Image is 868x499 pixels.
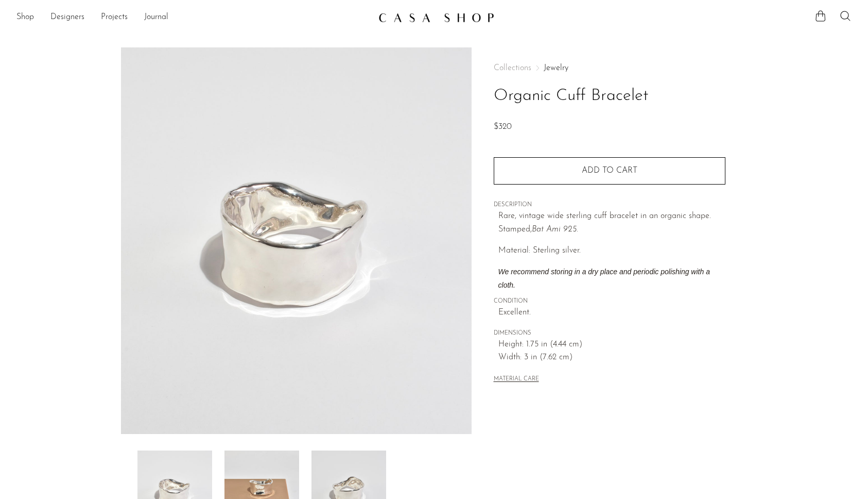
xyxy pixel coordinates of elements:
nav: Breadcrumbs [494,64,725,72]
span: Width: 3 in (7.62 cm) [498,351,725,364]
a: Designers [50,11,84,24]
ul: NEW HEADER MENU [16,9,370,26]
span: CONDITION [494,297,725,306]
span: Height: 1.75 in (4.44 cm) [498,338,725,352]
p: Rare, vintage wide sterling cuff bracelet in an organic shape. Stamped, [498,210,725,236]
a: Jewelry [544,64,568,72]
a: Shop [16,11,34,24]
button: MATERIAL CARE [494,376,539,384]
i: We recommend storing in a dry place and periodic polishing with a cloth. [498,268,710,289]
span: Excellent. [498,306,725,320]
em: Bat Ami 925. [532,225,578,234]
button: Add to cart [494,157,725,184]
span: DESCRIPTION [494,201,725,210]
span: DIMENSIONS [494,329,725,338]
a: Projects [101,11,128,24]
h1: Organic Cuff Bracelet [494,83,725,109]
img: Organic Cuff Bracelet [121,47,472,434]
nav: Desktop navigation [16,9,370,26]
span: Collections [494,64,531,72]
a: Journal [144,11,168,24]
span: $320 [494,123,512,131]
p: Material: Sterling silver. [498,244,725,258]
span: Add to cart [582,167,637,175]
